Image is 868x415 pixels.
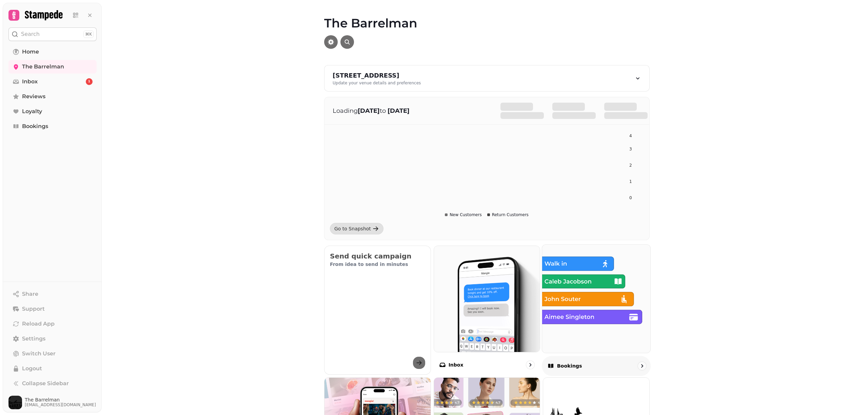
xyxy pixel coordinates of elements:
[22,320,55,328] span: Reload App
[434,246,540,375] a: InboxInbox
[333,80,421,86] div: Update your venue details and preferences
[22,335,45,343] span: Settings
[88,79,90,84] span: 1
[22,122,48,130] span: Bookings
[557,362,582,369] p: Bookings
[445,212,482,217] div: New Customers
[629,147,632,151] tspan: 3
[330,251,425,261] h2: Send quick campaign
[8,317,97,331] button: Reload App
[487,212,529,217] div: Return Customers
[629,195,632,200] tspan: 0
[8,287,97,301] button: Share
[25,397,96,402] span: The Barrelman
[8,45,97,59] a: Home
[537,239,656,358] img: Bookings
[324,246,431,375] button: Send quick campaignFrom idea to send in minutes
[22,48,39,56] span: Home
[333,71,421,80] div: [STREET_ADDRESS]
[629,133,632,138] tspan: 4
[330,223,383,234] a: Go to Snapshot
[22,365,42,373] span: Logout
[22,290,38,298] span: Share
[333,106,487,116] p: Loading to
[330,261,425,268] p: From idea to send in minutes
[434,246,540,352] img: Inbox
[527,361,534,368] svg: go to
[22,350,56,358] span: Switch User
[8,362,97,375] button: Logout
[542,244,651,376] a: BookingsBookings
[334,225,371,232] div: Go to Snapshot
[8,377,97,390] button: Collapse Sidebar
[22,92,45,101] span: Reviews
[83,30,94,38] div: ⌘K
[8,120,97,133] a: Bookings
[22,107,42,116] span: Loyalty
[8,332,97,346] a: Settings
[8,396,22,409] img: User avatar
[22,305,45,313] span: Support
[8,90,97,103] a: Reviews
[8,302,97,316] button: Support
[388,107,410,115] strong: [DATE]
[358,107,380,115] strong: [DATE]
[8,27,97,41] button: Search⌘K
[449,361,463,368] p: Inbox
[629,163,632,168] tspan: 2
[8,105,97,118] a: Loyalty
[22,78,38,86] span: Inbox
[8,347,97,360] button: Switch User
[21,30,40,38] p: Search
[22,379,69,388] span: Collapse Sidebar
[8,396,97,409] button: User avatarThe Barrelman[EMAIL_ADDRESS][DOMAIN_NAME]
[25,402,96,408] span: [EMAIL_ADDRESS][DOMAIN_NAME]
[8,75,97,88] a: Inbox1
[8,60,97,74] a: The Barrelman
[629,179,632,184] tspan: 1
[22,63,64,71] span: The Barrelman
[638,362,645,369] svg: go to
